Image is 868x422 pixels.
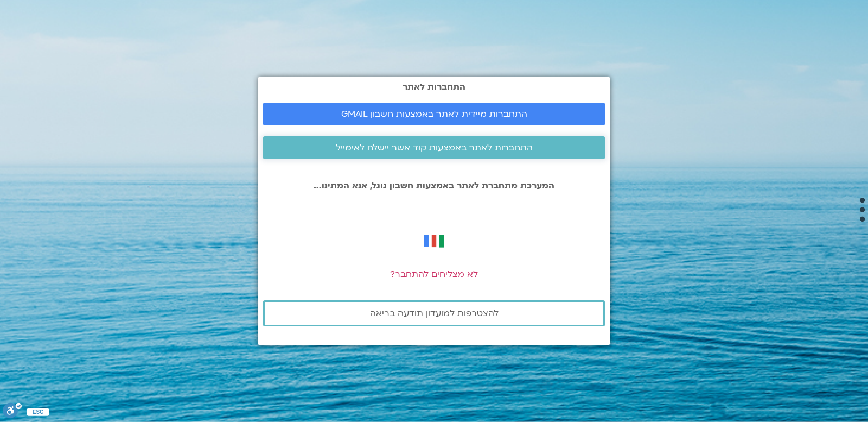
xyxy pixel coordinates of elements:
[263,300,605,326] a: להצטרפות למועדון תודעה בריאה
[263,82,605,92] h2: התחברות לאתר
[370,308,499,318] span: להצטרפות למועדון תודעה בריאה
[336,143,533,153] span: התחברות לאתר באמצעות קוד אשר יישלח לאימייל
[263,103,605,125] a: התחברות מיידית לאתר באמצעות חשבון GMAIL
[263,181,605,191] p: המערכת מתחברת לאתר באמצעות חשבון גוגל, אנא המתינו...
[341,109,527,119] span: התחברות מיידית לאתר באמצעות חשבון GMAIL
[390,268,478,280] a: לא מצליחים להתחבר?
[263,136,605,159] a: התחברות לאתר באמצעות קוד אשר יישלח לאימייל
